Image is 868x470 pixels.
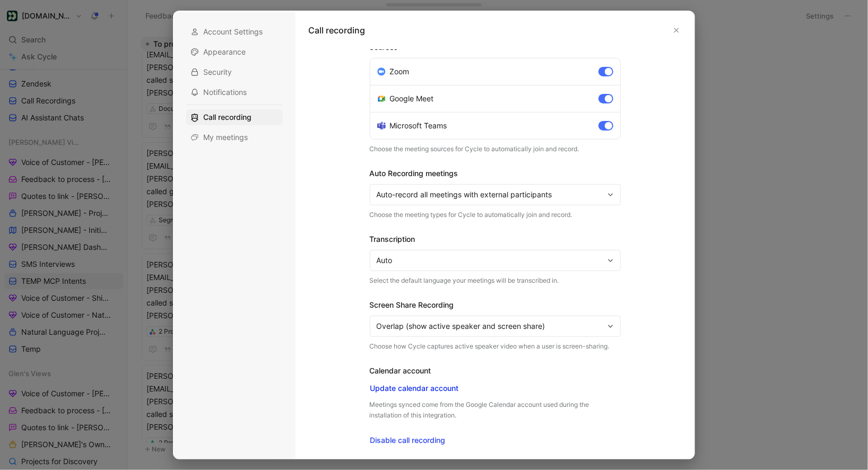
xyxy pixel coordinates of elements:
button: Auto-record all meetings with external participants [370,184,621,205]
div: Microsoft Teams [377,119,447,132]
h3: Transcription [370,233,621,246]
div: Security [186,64,283,80]
div: Notifications [186,84,283,100]
span: Appearance [203,47,246,57]
button: Disable call recording [370,433,446,447]
span: My meetings [203,132,248,143]
span: Auto-record all meetings with external participants [377,188,604,201]
p: Choose how Cycle captures active speaker video when a user is screen-sharing. [370,341,621,352]
p: Choose the meeting sources for Cycle to automatically join and record. [370,144,621,154]
h3: Screen Share Recording [370,299,621,311]
span: Overlap (show active speaker and screen share) [377,320,604,333]
span: Disable call recording [370,434,446,447]
button: Overlap (show active speaker and screen share) [370,316,621,337]
div: Zoom [377,65,410,78]
span: Account Settings [203,27,263,37]
div: My meetings [186,129,283,145]
span: Update calendar account [370,382,459,395]
button: Update calendar account [370,381,459,395]
button: Auto [370,250,621,271]
div: Account Settings [186,24,283,40]
h1: Call recording [308,24,365,37]
p: Meetings synced come from the Google Calendar account used during the installation of this integr... [370,399,621,421]
h3: Auto Recording meetings [370,167,621,180]
span: Call recording [203,112,251,123]
div: Call recording [186,109,283,125]
span: Notifications [203,87,247,98]
div: Appearance [186,44,283,60]
span: Security [203,67,232,77]
h3: Calendar account [370,364,621,377]
p: Select the default language your meetings will be transcribed in. [370,275,621,286]
div: Google Meet [377,92,434,105]
span: Auto [377,254,604,267]
p: Choose the meeting types for Cycle to automatically join and record. [370,210,621,220]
